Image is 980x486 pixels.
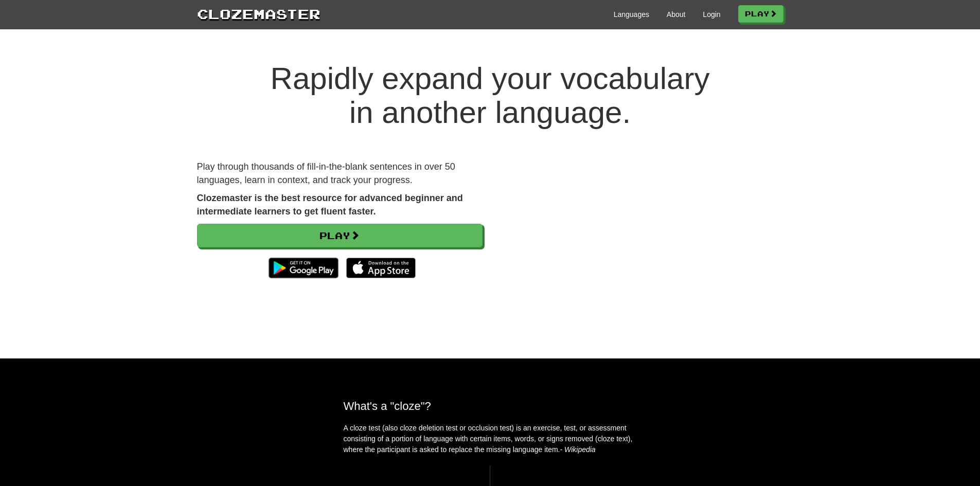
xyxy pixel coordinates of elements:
[344,400,637,412] h2: What's a "cloze"?
[346,258,416,278] img: Download_on_the_App_Store_Badge_US-UK_135x40-25178aeef6eb6b83b96f5f2d004eda3bffbb37122de64afbaef7...
[703,9,720,20] a: Login
[197,160,483,187] p: Play through thousands of fill-in-the-blank sentences in over 50 languages, learn in context, and...
[263,253,343,283] img: Get it on Google Play
[197,4,320,23] a: Clozemaster
[738,5,783,23] a: Play
[667,9,686,20] a: About
[197,193,463,217] strong: Clozemaster is the best resource for advanced beginner and intermediate learners to get fluent fa...
[614,9,649,20] a: Languages
[197,224,483,247] a: Play
[344,423,637,455] p: A cloze test (also cloze deletion test or occlusion test) is an exercise, test, or assessment con...
[560,445,596,454] em: - Wikipedia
